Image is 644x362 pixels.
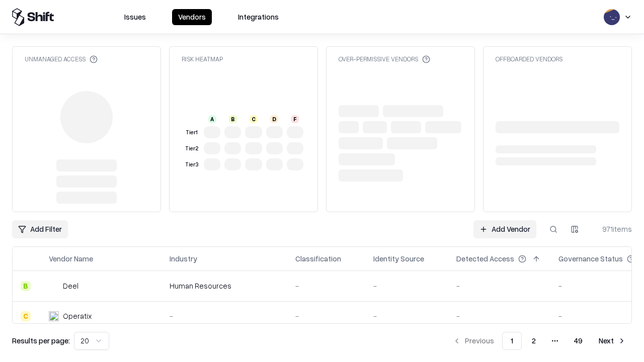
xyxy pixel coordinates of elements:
div: Vendor Name [49,253,93,264]
img: Operatix [49,311,59,321]
div: Detected Access [456,253,514,264]
div: B [229,115,237,123]
img: Deel [49,281,59,291]
div: Operatix [63,311,92,321]
button: Add Filter [12,220,68,238]
div: B [21,281,31,291]
div: - [373,311,440,321]
div: C [250,115,258,123]
a: Add Vendor [473,220,536,238]
nav: pagination [447,332,632,350]
button: Issues [118,9,152,25]
p: Results per page: [12,335,70,346]
div: Over-Permissive Vendors [339,55,430,63]
div: Risk Heatmap [182,55,223,63]
button: 1 [502,332,522,350]
div: Deel [63,281,78,291]
div: Tier 1 [184,128,200,137]
div: D [270,115,278,123]
div: A [208,115,216,123]
button: Vendors [172,9,212,25]
div: - [170,311,279,321]
button: Next [593,332,632,350]
button: 49 [566,332,591,350]
div: Unmanaged Access [25,55,98,63]
div: Tier 2 [184,144,200,153]
div: - [295,311,357,321]
div: Tier 3 [184,160,200,169]
div: Identity Source [373,253,424,264]
div: - [456,311,542,321]
div: - [456,281,542,291]
div: C [21,311,31,321]
button: 2 [524,332,544,350]
div: 971 items [592,224,632,234]
div: Classification [295,253,341,264]
div: Industry [170,253,197,264]
div: - [373,281,440,291]
div: - [295,281,357,291]
div: Governance Status [558,253,623,264]
div: Human Resources [170,281,279,291]
div: Offboarded Vendors [496,55,562,63]
button: Integrations [232,9,285,25]
div: F [291,115,299,123]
